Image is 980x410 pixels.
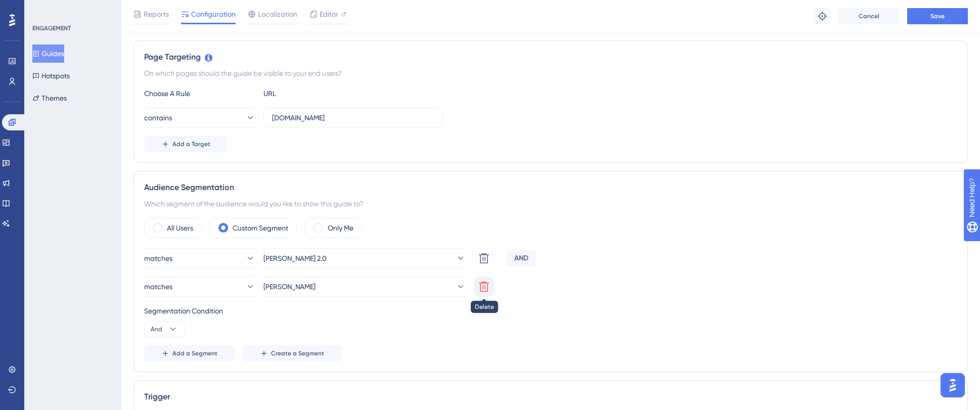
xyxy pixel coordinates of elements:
[263,248,466,268] button: [PERSON_NAME] 2.0
[144,181,957,194] div: Audience Segmentation
[144,108,255,128] button: contains
[144,8,169,20] span: Reports
[144,321,185,337] button: And
[144,51,957,63] div: Page Targeting
[32,89,67,107] button: Themes
[144,67,957,79] div: On which pages should the guide be visible to your end users?
[263,281,316,293] span: [PERSON_NAME]
[263,87,375,100] div: URL
[258,8,297,20] span: Localization
[907,8,968,24] button: Save
[930,12,945,20] span: Save
[233,222,288,234] label: Custom Segment
[191,8,236,20] span: Configuration
[144,252,172,264] span: matches
[24,3,63,15] span: Need Help?
[243,345,341,361] button: Create a Segment
[328,222,353,234] label: Only Me
[32,67,70,85] button: Hotspots
[144,391,957,403] div: Trigger
[144,112,172,124] span: contains
[144,248,255,268] button: matches
[144,281,172,293] span: matches
[506,250,537,266] div: AND
[167,222,193,234] label: All Users
[151,325,162,333] span: And
[172,349,217,357] span: Add a Segment
[320,8,338,20] span: Editor
[272,112,435,123] input: yourwebsite.com/path
[144,277,255,297] button: matches
[144,87,255,100] div: Choose A Rule
[144,136,228,152] button: Add a Target
[263,277,466,297] button: [PERSON_NAME]
[938,370,968,400] iframe: UserGuiding AI Assistant Launcher
[32,24,71,32] div: ENGAGEMENT
[859,12,879,20] span: Cancel
[32,44,64,63] button: Guides
[144,345,235,361] button: Add a Segment
[144,198,957,210] div: Which segment of the audience would you like to show this guide to?
[263,252,327,264] span: [PERSON_NAME] 2.0
[271,349,324,357] span: Create a Segment
[838,8,899,24] button: Cancel
[172,140,210,148] span: Add a Target
[144,305,957,317] div: Segmentation Condition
